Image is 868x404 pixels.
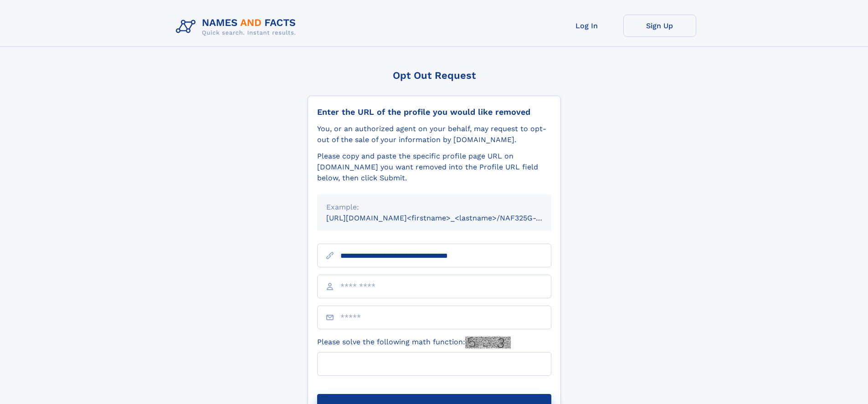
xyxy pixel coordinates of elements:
a: Log In [550,15,623,37]
div: Please copy and paste the specific profile page URL on [DOMAIN_NAME] you want removed into the Pr... [317,151,551,184]
img: Logo Names and Facts [172,15,303,39]
div: You, or an authorized agent on your behalf, may request to opt-out of the sale of your informatio... [317,123,551,145]
a: Sign Up [623,15,696,37]
div: Example: [326,202,542,213]
label: Please solve the following math function: [317,337,511,348]
div: Opt Out Request [308,70,561,81]
div: Enter the URL of the profile you would like removed [317,107,551,117]
small: [URL][DOMAIN_NAME]<firstname>_<lastname>/NAF325G-xxxxxxxx [326,214,569,222]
